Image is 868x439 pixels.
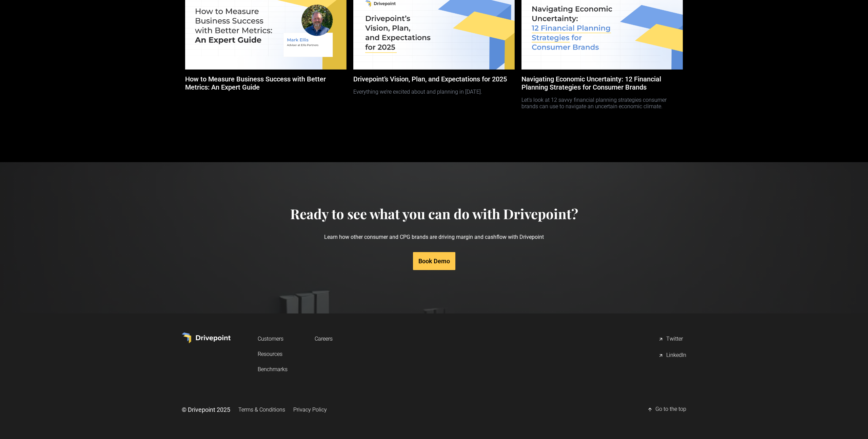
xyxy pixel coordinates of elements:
a: Book Demo [413,252,455,270]
a: Resources [258,348,288,360]
div: LinkedIn [666,351,686,360]
a: Twitter [658,332,686,346]
a: Customers [258,332,288,345]
a: Benchmarks [258,363,288,376]
p: Let's look at 12 savvy financial planning strategies consumer brands can use to navigate an uncer... [521,91,683,110]
a: Go to the top [647,403,686,416]
div: Go to the top [655,405,686,414]
div: Twitter [666,335,683,343]
h5: Drivepoint’s Vision, Plan, and Expectations for 2025 [353,75,515,83]
h4: Ready to see what you can do with Drivepoint? [290,206,578,222]
h5: How to Measure Business Success with Better Metrics: An Expert Guide [185,75,347,91]
a: LinkedIn [658,349,686,362]
a: Terms & Conditions [238,403,285,416]
div: © Drivepoint 2025 [182,405,230,414]
a: Privacy Policy [293,403,327,416]
p: Learn how other consumer and CPG brands are driving margin and cashflow with Drivepoint [290,222,578,252]
a: Careers [315,332,333,345]
h5: Navigating Economic Uncertainty: 12 Financial Planning Strategies for Consumer Brands [521,75,683,91]
p: Everything we’re excited about and planning in [DATE]. [353,83,515,95]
